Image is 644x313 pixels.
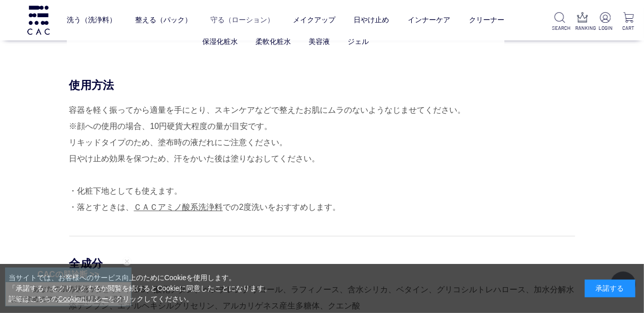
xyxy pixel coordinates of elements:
a: 美容液 [309,37,330,46]
img: logo [26,6,51,34]
a: 守る（ローション） [210,8,274,33]
a: CART [621,12,636,32]
p: CART [621,24,636,32]
a: 洗う（洗浄料） [67,8,116,33]
a: ジェル [348,37,369,46]
a: インナーケア [408,8,451,33]
p: SEARCH [552,24,567,32]
a: 保湿化粧水 [202,37,238,46]
a: クリーナー [469,8,505,33]
p: RANKING [575,24,590,32]
a: SEARCH [552,12,567,32]
div: 承諾する [585,280,635,297]
a: 整える（パック） [135,8,192,33]
a: RANKING [575,12,590,32]
a: 柔軟化粧水 [255,37,291,46]
div: 使用方法 [69,78,575,93]
p: LOGIN [598,24,613,32]
a: 日やけ止め [354,8,390,33]
a: ＣＡＣアミノ酸系洗浄料 [134,203,223,212]
div: 当サイトでは、お客様へのサービス向上のためにCookieを使用します。 「承諾する」をクリックするか閲覧を続けるとCookieに同意したことになります。 詳細はこちらの をクリックしてください。 [9,273,272,304]
a: メイクアップ [293,8,335,33]
div: 容器を軽く振ってから適量を手にとり、スキンケアなどで整えたお肌にムラのないようなじませてください。 ※顔への使用の場合、10円硬貨大程度の量が目安です。 リキッドタイプのため、塗布時の液だれにご... [69,103,575,216]
div: 全成分 [69,257,575,272]
a: LOGIN [598,12,613,32]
